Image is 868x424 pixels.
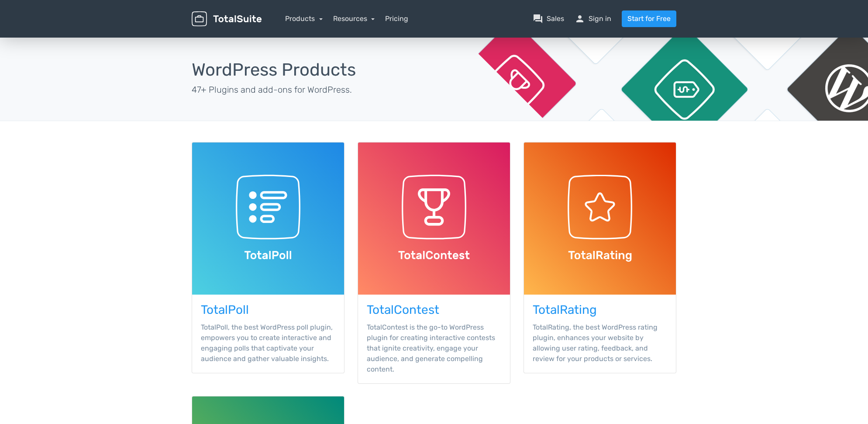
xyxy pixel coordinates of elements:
[192,60,427,80] h1: WordPress Products
[285,14,323,23] a: Products
[358,142,510,295] img: TotalContest WordPress Plugin
[575,14,585,24] span: person
[192,11,262,27] img: TotalSuite for WordPress
[333,14,375,23] a: Resources
[524,142,676,295] img: TotalRating WordPress Plugin
[533,303,667,317] h3: TotalRating WordPress Plugin
[201,322,335,364] p: TotalPoll, the best WordPress poll plugin, empowers you to create interactive and engaging polls ...
[201,303,335,317] h3: TotalPoll WordPress Plugin
[575,14,611,24] a: personSign in
[192,83,427,96] p: 47+ Plugins and add-ons for WordPress.
[524,142,676,373] a: TotalRating TotalRating, the best WordPress rating plugin, enhances your website by allowing user...
[358,142,510,384] a: TotalContest TotalContest is the go-to WordPress plugin for creating interactive contests that ig...
[533,14,564,24] a: question_answerSales
[533,14,543,24] span: question_answer
[367,322,501,375] p: TotalContest is the go-to WordPress plugin for creating interactive contests that ignite creativi...
[622,10,676,27] a: Start for Free
[533,323,658,363] span: TotalRating, the best WordPress rating plugin, enhances your website by allowing user rating, fee...
[385,14,408,24] a: Pricing
[367,303,501,317] h3: TotalContest WordPress Plugin
[192,142,344,295] img: TotalPoll WordPress Plugin
[192,142,344,373] a: TotalPoll TotalPoll, the best WordPress poll plugin, empowers you to create interactive and engag...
